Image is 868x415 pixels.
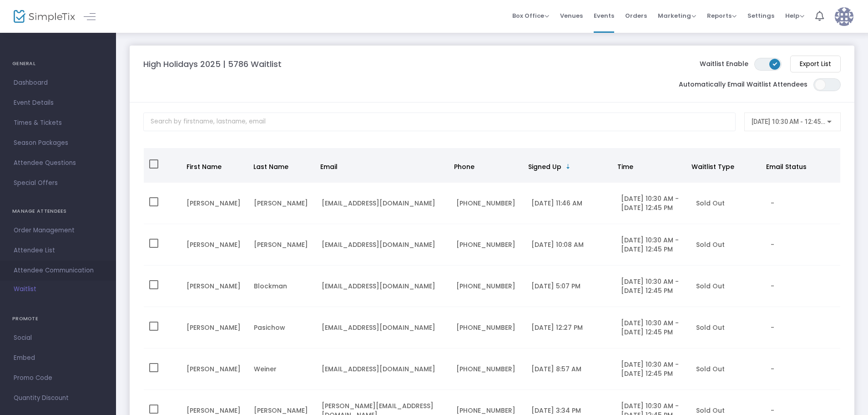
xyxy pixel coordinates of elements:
[254,240,310,249] div: Cohen
[254,199,310,208] div: Schrader
[322,323,445,332] div: hmpasichow@yahoo.com
[531,406,611,415] div: 9/16/2025
[456,282,520,291] div: 3367404111
[531,364,611,374] div: 9/17/2025
[752,118,832,125] span: [DATE] 10:30 AM - 12:45 PM
[747,4,774,27] span: Settings
[765,348,840,390] td: -
[14,77,102,89] span: Dashboard
[700,59,748,69] label: Waitlist Enable
[625,4,647,27] span: Orders
[765,307,840,348] td: -
[187,199,243,208] div: Emily
[456,406,520,415] div: 2222222222
[621,318,685,337] div: [DATE] 10:30 AM - [DATE] 12:45 PM
[696,406,760,415] div: 4
[322,199,445,208] div: emilycschrader@gmail.com
[14,265,102,277] span: Attendee Communication
[320,162,338,171] span: Email
[765,224,840,266] td: -
[621,194,685,212] div: [DATE] 10:30 AM - [DATE] 12:45 PM
[790,56,841,72] m-button: Export List
[761,148,835,183] th: Email Status
[531,323,611,332] div: 9/18/2025
[528,162,561,171] span: Signed Up
[621,360,685,378] div: [DATE] 10:30 AM - [DATE] 12:45 PM
[187,162,222,171] span: First Name
[14,177,102,189] span: Special Offers
[612,148,686,183] th: Time
[14,285,36,294] span: Waitlist
[14,332,102,344] span: Social
[765,183,840,224] td: -
[187,240,243,249] div: Carrie
[322,240,445,249] div: carriecohendc@gmail.com
[14,137,102,149] span: Season Packages
[14,392,102,404] span: Quantity Discount
[512,11,549,20] span: Box Office
[254,323,310,332] div: Pasichow
[14,117,102,129] span: Times & Tickets
[254,282,310,291] div: Blockman
[12,55,104,73] h4: GENERAL
[322,364,445,374] div: dweiner329@gmail.com
[772,61,777,66] span: ON
[14,372,102,384] span: Promo Code
[14,225,102,236] span: Order Management
[696,282,760,291] div: 4
[456,323,520,332] div: 2222222222
[187,364,243,374] div: Daniel
[187,323,243,332] div: Heidi
[12,310,104,328] h4: PROMOTE
[696,199,760,208] div: 4
[254,406,310,415] div: Wolff
[560,4,583,27] span: Venues
[696,240,760,249] div: 4
[696,364,760,374] div: 4
[14,245,102,256] span: Attendee List
[679,80,807,89] label: Automatically Email Waitlist Attendees
[14,352,102,364] span: Embed
[686,148,760,183] th: Waitlist Type
[456,364,520,374] div: 2024500945
[187,406,243,415] div: Joan
[14,97,102,109] span: Event Details
[449,148,523,183] th: Phone
[658,11,696,20] span: Marketing
[707,11,737,20] span: Reports
[187,282,243,291] div: Elizabeth
[594,4,614,27] span: Events
[12,202,104,220] h4: MANAGE ATTENDEES
[531,240,611,249] div: 9/19/2025
[143,113,736,131] input: Search by firstname, lastname, email
[785,11,804,20] span: Help
[143,58,282,70] m-panel-title: High Holidays 2025 | 5786 Waitlist
[253,162,288,171] span: Last Name
[696,323,760,332] div: 4
[565,163,572,170] span: Sortable
[456,199,520,208] div: 2407795185
[621,277,685,295] div: [DATE] 10:30 AM - [DATE] 12:45 PM
[14,157,102,169] span: Attendee Questions
[456,240,520,249] div: 2022516560
[322,282,445,291] div: elizabethblockman@gmail.com
[531,199,611,208] div: 9/19/2025
[765,266,840,307] td: -
[621,236,685,254] div: [DATE] 10:30 AM - [DATE] 12:45 PM
[254,364,310,374] div: Weiner
[531,282,611,291] div: 9/18/2025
